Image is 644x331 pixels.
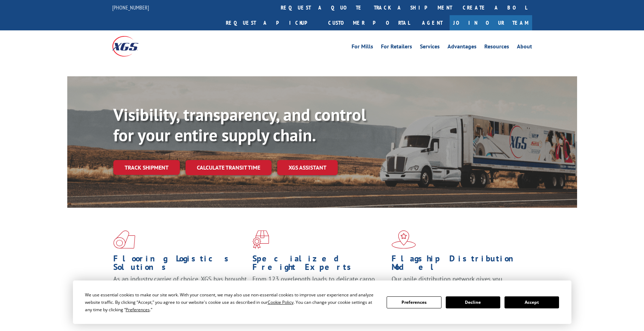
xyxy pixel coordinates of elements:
[221,15,323,30] a: Request a pickup
[113,230,135,249] img: xgs-icon-total-supply-chain-intelligence-red
[85,291,378,313] div: We use essential cookies to make our site work. With your consent, we may also use non-essential ...
[387,296,441,308] button: Preferences
[484,44,509,52] a: Resources
[392,275,522,291] span: Our agile distribution network gives you nationwide inventory management on demand.
[323,15,415,30] a: Customer Portal
[113,104,366,146] b: Visibility, transparency, and control for your entire supply chain.
[381,44,412,52] a: For Retailers
[73,280,571,324] div: Cookie Consent Prompt
[112,4,149,11] a: [PHONE_NUMBER]
[505,296,559,308] button: Accept
[517,44,532,52] a: About
[186,160,272,175] a: Calculate transit time
[113,160,180,175] a: Track shipment
[113,275,247,300] span: As an industry carrier of choice, XGS has brought innovation and dedication to flooring logistics...
[392,230,416,249] img: xgs-icon-flagship-distribution-model-red
[420,44,440,52] a: Services
[446,296,500,308] button: Decline
[252,275,386,306] p: From 123 overlength loads to delicate cargo, our experienced staff knows the best way to move you...
[450,15,532,30] a: Join Our Team
[448,44,477,52] a: Advantages
[352,44,373,52] a: For Mills
[415,15,450,30] a: Agent
[252,254,386,275] h1: Specialized Freight Experts
[126,307,150,313] span: Preferences
[268,299,293,305] span: Cookie Policy
[113,254,247,275] h1: Flooring Logistics Solutions
[392,254,525,275] h1: Flagship Distribution Model
[252,230,269,249] img: xgs-icon-focused-on-flooring-red
[277,160,338,175] a: XGS ASSISTANT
